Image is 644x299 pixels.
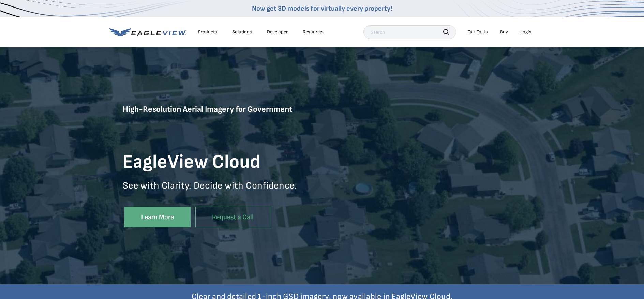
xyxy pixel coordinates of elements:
div: Talk To Us [468,29,488,35]
a: Request a Call [195,207,270,228]
a: Now get 3D models for virtually every property! [252,4,392,13]
a: Learn More [124,207,191,228]
a: Developer [267,29,288,35]
h1: EagleView Cloud [123,150,322,174]
div: Resources [303,29,325,35]
div: Products [198,29,217,35]
div: Solutions [232,29,252,35]
p: See with Clarity. Decide with Confidence. [123,180,322,202]
input: Search [363,25,456,39]
h5: High-Resolution Aerial Imagery for Government [123,104,322,145]
a: Buy [500,29,508,35]
div: Login [520,29,531,35]
iframe: EagleView Cloud Overview [322,112,522,225]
